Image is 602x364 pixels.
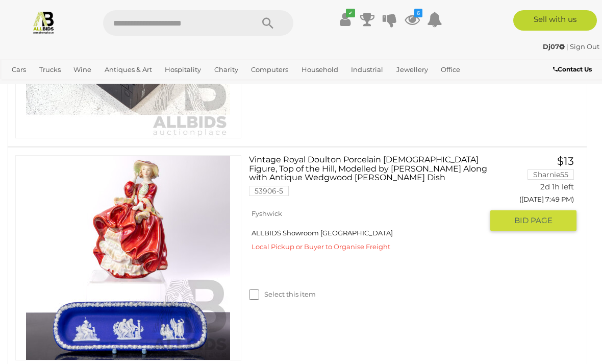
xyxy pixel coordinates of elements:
button: BID PAGE [490,210,576,231]
i: 6 [414,9,422,17]
a: Antiques & Art [101,61,156,78]
b: Contact Us [553,65,592,73]
label: Select this item [249,289,316,299]
a: Sell with us [513,10,597,31]
a: Dj07 [543,42,566,51]
a: Cars [8,61,30,78]
a: Contact Us [553,64,594,75]
a: Household [297,61,342,78]
a: Industrial [347,61,387,78]
span: | [566,42,568,51]
a: Computers [247,61,292,78]
a: Office [437,61,464,78]
a: Jewellery [392,61,432,78]
a: ✔ [337,10,353,29]
img: 53906-5a.jpg [26,156,230,360]
a: [GEOGRAPHIC_DATA] [42,78,122,95]
button: Search [242,10,293,36]
div: Local Pickup or Buyer to Organise Freight [249,240,483,253]
a: Hospitality [161,61,205,78]
a: Wine [69,61,95,78]
span: $13 [557,155,574,167]
span: BID PAGE [514,215,553,226]
a: 6 [405,10,420,29]
a: Trucks [35,61,65,78]
a: Vintage Royal Doulton Porcelain [DEMOGRAPHIC_DATA] Figure, Top of the Hill, Modelled by [PERSON_N... [257,155,483,204]
strong: Dj07 [543,42,565,51]
img: Allbids.com.au [32,10,56,34]
a: $13 Sharnie55 2d 1h left ([DATE] 7:49 PM) BID PAGE [498,155,576,232]
a: Charity [210,61,242,78]
i: ✔ [346,9,355,17]
a: Sports [8,78,37,95]
a: Sign Out [570,42,599,51]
